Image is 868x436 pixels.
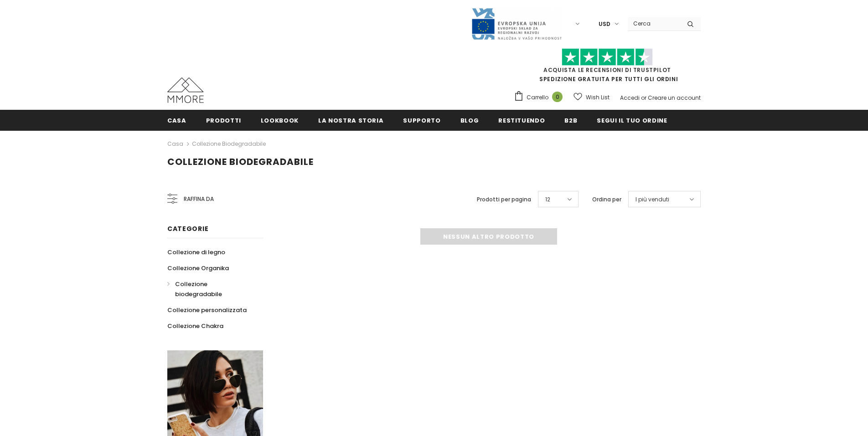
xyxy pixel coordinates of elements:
span: or [641,94,646,102]
a: Segui il tuo ordine [597,110,667,130]
a: Carrello 0 [514,91,567,104]
span: Casa [167,116,186,125]
span: I più venduti [635,195,669,204]
a: Collezione Organika [167,260,229,276]
span: Blog [460,116,479,125]
a: La nostra storia [318,110,383,130]
a: Collezione Chakra [167,318,223,334]
a: Creare un account [648,94,701,102]
a: Javni Razpis [471,20,562,27]
a: B2B [564,110,577,130]
a: Casa [167,110,186,130]
span: 12 [545,195,550,204]
span: B2B [564,116,577,125]
a: Prodotti [206,110,241,130]
a: Collezione biodegradabile [192,140,266,148]
a: Blog [460,110,479,130]
a: Wish List [573,89,610,105]
img: Fidati di Pilot Stars [562,48,653,66]
img: Javni Razpis [471,7,562,41]
span: Restituendo [498,116,545,125]
span: La nostra storia [318,116,383,125]
span: Carrello [527,93,548,102]
span: Collezione di legno [167,248,225,256]
span: Prodotti [206,116,241,125]
a: Collezione di legno [167,244,225,260]
input: Search Site [628,17,680,30]
span: Collezione personalizzata [167,306,247,314]
span: Collezione biodegradabile [167,155,314,168]
a: Collezione biodegradabile [167,276,253,302]
a: supporto [403,110,440,130]
span: supporto [403,116,440,125]
a: Acquista le recensioni di TrustPilot [543,66,671,74]
a: Collezione personalizzata [167,302,247,318]
span: Raffina da [184,194,214,204]
span: 0 [552,92,563,102]
label: Ordina per [592,195,621,204]
span: Categorie [167,224,208,233]
a: Restituendo [498,110,545,130]
a: Lookbook [261,110,299,130]
span: Segui il tuo ordine [597,116,667,125]
label: Prodotti per pagina [477,195,531,204]
span: Collezione Organika [167,264,229,272]
span: SPEDIZIONE GRATUITA PER TUTTI GLI ORDINI [514,52,701,83]
img: Casi MMORE [167,77,204,103]
span: Collezione Chakra [167,322,223,330]
span: USD [599,20,610,29]
a: Casa [167,138,183,149]
span: Wish List [586,93,610,102]
span: Collezione biodegradabile [175,280,222,298]
span: Lookbook [261,116,299,125]
a: Accedi [620,94,640,102]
